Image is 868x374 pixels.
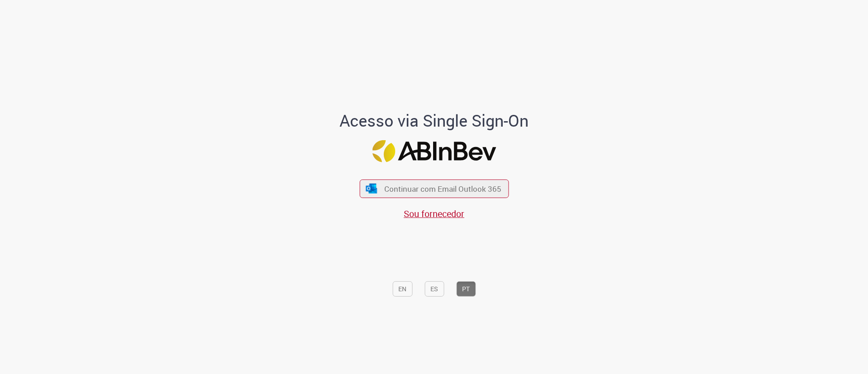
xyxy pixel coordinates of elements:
img: Logo ABInBev [372,140,496,162]
button: EN [392,281,412,297]
img: ícone Azure/Microsoft 360 [365,184,378,193]
span: Continuar com Email Outlook 365 [384,184,501,194]
button: ícone Azure/Microsoft 360 Continuar com Email Outlook 365 [359,180,509,198]
a: Sou fornecedor [404,208,464,220]
h1: Acesso via Single Sign-On [309,112,560,130]
button: ES [425,281,444,297]
button: PT [456,281,476,297]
